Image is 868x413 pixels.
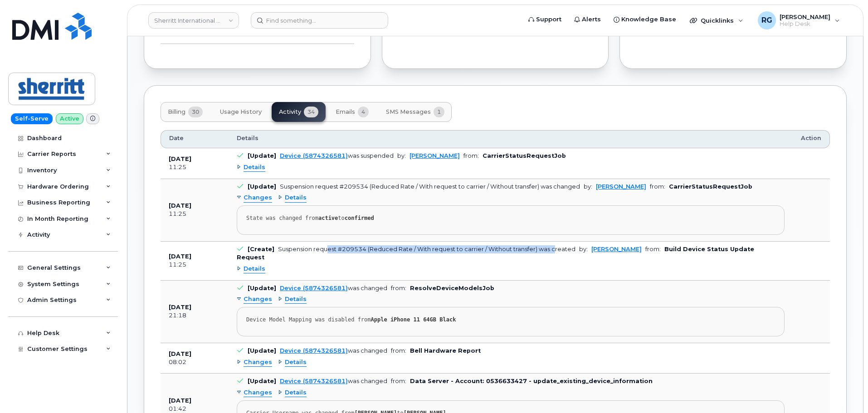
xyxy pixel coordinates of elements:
[568,10,607,29] a: Alerts
[280,183,580,190] div: Suspension request #209534 (Reduced Rate / With request to carrier / Without transfer) was changed
[391,347,406,354] span: from:
[237,134,258,142] span: Details
[780,13,830,20] span: [PERSON_NAME]
[280,152,348,159] a: Device (5874326581)
[410,347,481,354] b: Bell Hardware Report
[169,210,220,218] div: 11:25
[483,152,566,159] b: CarrierStatusRequestJob
[607,10,683,29] a: Knowledge Base
[244,163,265,172] span: Details
[582,15,601,24] span: Alerts
[397,152,406,159] span: by:
[169,163,220,171] div: 11:25
[579,246,588,253] span: by:
[251,12,388,29] input: Find something...
[596,183,646,190] a: [PERSON_NAME]
[244,265,265,273] span: Details
[683,11,750,29] div: Quicklinks
[780,20,830,28] span: Help Desk
[220,108,262,116] span: Usage History
[169,405,220,413] div: 01:42
[169,304,191,311] b: [DATE]
[248,347,276,354] b: [Update]
[621,15,676,24] span: Knowledge Base
[285,295,307,304] span: Details
[391,378,406,384] span: from:
[244,194,272,202] span: Changes
[148,12,239,29] a: Sherritt International Corporation
[169,134,184,142] span: Date
[285,194,307,202] span: Details
[280,285,387,292] div: was changed
[463,152,479,159] span: from:
[434,107,444,117] span: 1
[358,107,369,117] span: 4
[244,295,272,304] span: Changes
[336,108,355,116] span: Emails
[536,15,561,24] span: Support
[391,285,406,292] span: from:
[280,285,348,292] a: Device (5874326581)
[280,378,387,384] div: was changed
[410,378,653,384] b: Data Server - Account: 0536633427 - update_existing_device_information
[244,358,272,367] span: Changes
[244,389,272,397] span: Changes
[410,285,494,292] b: ResolveDeviceModelsJob
[318,215,338,221] strong: active
[410,152,460,159] a: [PERSON_NAME]
[188,107,203,117] span: 30
[285,358,307,367] span: Details
[701,17,734,24] span: Quicklinks
[522,10,568,29] a: Support
[280,347,348,354] a: Device (5874326581)
[169,311,220,320] div: 21:18
[246,215,775,222] div: State was changed from to
[280,378,348,384] a: Device (5874326581)
[591,246,642,253] a: [PERSON_NAME]
[793,130,830,148] th: Action
[761,15,772,26] span: RG
[669,183,752,190] b: CarrierStatusRequestJob
[246,316,775,323] div: Device Model Mapping was disabled from
[386,108,431,116] span: SMS Messages
[248,285,276,292] b: [Update]
[169,253,191,260] b: [DATE]
[169,350,191,357] b: [DATE]
[280,152,394,159] div: was suspended
[285,389,307,397] span: Details
[169,397,191,404] b: [DATE]
[584,183,592,190] span: by:
[169,261,220,269] div: 11:25
[248,378,276,384] b: [Update]
[278,246,575,253] div: Suspension request #209534 (Reduced Rate / With request to carrier / Without transfer) was created
[371,316,456,323] strong: Apple iPhone 11 64GB Black
[345,215,374,221] strong: confirmed
[650,183,665,190] span: from:
[248,246,274,253] b: [Create]
[751,11,846,29] div: Robert Graham
[248,152,276,159] b: [Update]
[280,347,387,354] div: was changed
[169,155,191,162] b: [DATE]
[168,108,185,116] span: Billing
[169,202,191,209] b: [DATE]
[645,246,661,253] span: from:
[169,358,220,366] div: 08:02
[248,183,276,190] b: [Update]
